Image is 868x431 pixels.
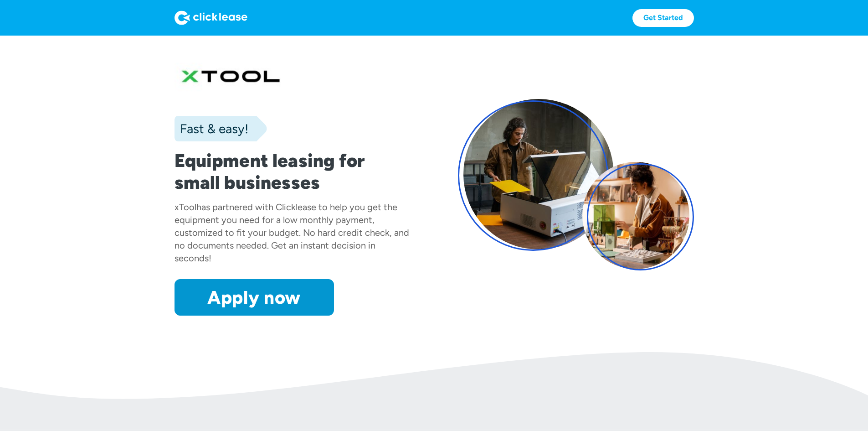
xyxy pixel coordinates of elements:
[175,10,247,25] img: Logo
[632,9,694,27] a: Get Started
[175,202,409,264] div: has partnered with Clicklease to help you get the equipment you need for a low monthly payment, c...
[175,119,248,138] div: Fast & easy!
[175,202,196,213] div: xTool
[175,279,334,316] a: Apply now
[175,150,411,193] h1: Equipment leasing for small businesses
